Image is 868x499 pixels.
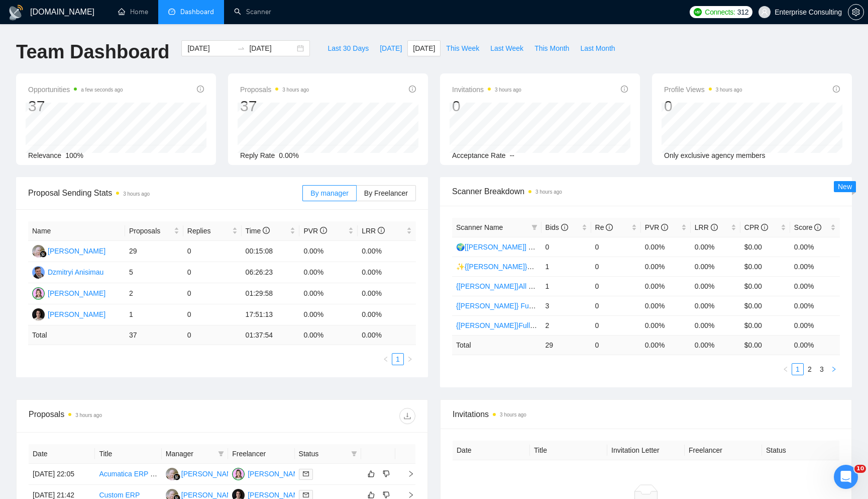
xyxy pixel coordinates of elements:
[641,296,691,315] td: 0.00%
[456,263,577,271] a: ✨{[PERSON_NAME]}Blockchain WW
[716,87,742,93] time: 3 hours ago
[310,189,348,197] span: By manager
[183,241,242,262] td: 0
[794,223,821,231] span: Score
[691,315,740,335] td: 0.00%
[711,224,718,231] span: info-circle
[456,302,619,310] a: {[PERSON_NAME]} Full-stack devs WW - pain point
[790,315,840,335] td: 0.00%
[183,304,242,325] td: 0
[197,86,204,93] span: info-circle
[591,315,641,335] td: 0
[838,183,852,191] span: New
[780,363,792,375] button: left
[495,87,521,93] time: 3 hours ago
[854,465,866,473] span: 10
[790,335,840,355] td: 0.00 %
[541,237,591,257] td: 0
[123,191,150,197] time: 3 hours ago
[125,221,183,241] th: Proposals
[32,266,45,279] img: D
[234,8,271,16] a: searchScanner
[125,283,183,304] td: 2
[453,408,839,421] span: Invitations
[380,353,392,365] li: Previous Page
[358,325,416,345] td: 0.00 %
[691,335,740,355] td: 0.00 %
[831,366,837,372] span: right
[541,276,591,296] td: 1
[541,257,591,276] td: 1
[32,287,45,300] img: EB
[531,224,537,230] span: filter
[452,97,521,116] div: 0
[378,227,385,234] span: info-circle
[328,43,369,54] span: Last 30 Days
[303,471,309,477] span: mail
[349,446,359,461] span: filter
[166,468,178,480] img: RH
[187,43,233,54] input: Start date
[607,441,685,460] th: Invitation Letter
[28,151,61,159] span: Relevance
[228,444,294,464] th: Freelancer
[32,308,45,321] img: IS
[29,464,95,485] td: [DATE] 22:05
[368,470,375,478] span: like
[29,408,222,424] div: Proposals
[48,309,105,320] div: [PERSON_NAME]
[762,441,839,460] th: Status
[28,84,123,96] span: Opportunities
[452,151,506,159] span: Acceptance Rate
[740,237,790,257] td: $0.00
[383,491,390,499] span: dislike
[95,464,161,485] td: Acumatica ERP Dashboard and GI Development
[240,84,309,96] span: Proposals
[248,468,305,479] div: [PERSON_NAME]
[641,257,691,276] td: 0.00%
[320,227,327,234] span: info-circle
[125,241,183,262] td: 29
[790,296,840,315] td: 0.00%
[740,296,790,315] td: $0.00
[380,353,392,365] button: left
[263,227,270,234] span: info-circle
[641,315,691,335] td: 0.00%
[383,356,389,362] span: left
[761,9,768,16] span: user
[606,224,613,231] span: info-circle
[535,189,562,195] time: 3 hours ago
[534,43,569,54] span: This Month
[591,257,641,276] td: 0
[168,8,175,15] span: dashboard
[490,43,523,54] span: Last Week
[299,262,358,283] td: 0.00%
[125,262,183,283] td: 5
[232,469,305,477] a: EB[PERSON_NAME]
[183,262,242,283] td: 0
[28,325,125,345] td: Total
[804,363,816,375] li: 2
[299,283,358,304] td: 0.00%
[737,7,748,18] span: 312
[299,241,358,262] td: 0.00%
[125,325,183,345] td: 37
[641,276,691,296] td: 0.00%
[380,43,402,54] span: [DATE]
[500,412,526,418] time: 3 hours ago
[792,364,803,375] a: 1
[358,304,416,325] td: 0.00%
[48,288,105,299] div: [PERSON_NAME]
[580,43,615,54] span: Last Month
[358,262,416,283] td: 0.00%
[413,43,435,54] span: [DATE]
[118,8,148,16] a: homeHome
[75,412,102,418] time: 3 hours ago
[761,224,768,231] span: info-circle
[368,491,375,499] span: like
[456,223,503,231] span: Scanner Name
[32,245,45,258] img: RH
[591,296,641,315] td: 0
[166,469,239,477] a: RH[PERSON_NAME]
[804,364,815,375] a: 2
